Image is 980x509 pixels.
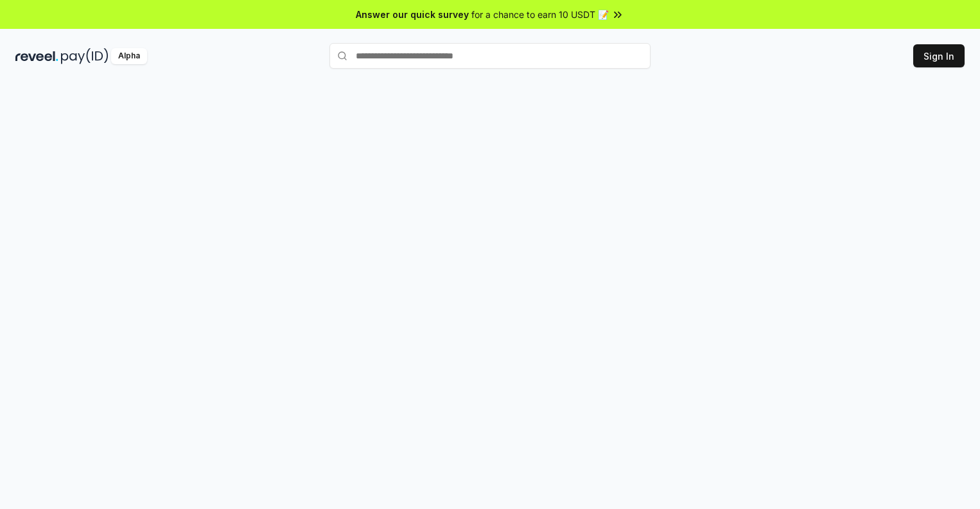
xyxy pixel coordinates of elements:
[61,48,109,64] img: pay_id
[471,8,609,21] span: for a chance to earn 10 USDT 📝
[913,44,965,67] button: Sign In
[356,8,469,21] span: Answer our quick survey
[111,48,147,64] div: Alpha
[15,48,58,64] img: reveel_dark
